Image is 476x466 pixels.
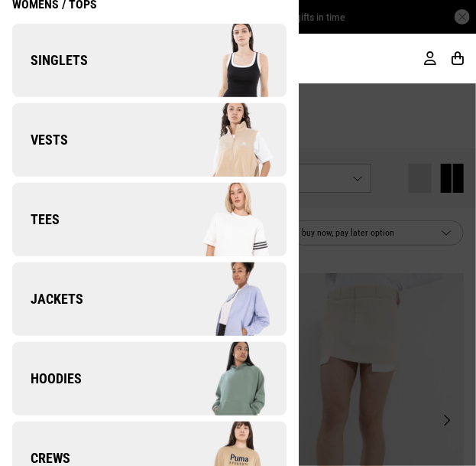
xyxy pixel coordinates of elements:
[12,370,82,388] span: Hoodies
[12,131,68,149] span: Vests
[12,103,287,177] a: Vests Vests
[12,24,287,97] a: Singlets Singlets
[149,261,286,337] img: Jackets
[149,22,286,99] img: Singlets
[12,6,58,52] button: Open LiveChat chat widget
[12,262,287,336] a: Jackets Jackets
[12,51,88,70] span: Singlets
[12,290,83,308] span: Jackets
[12,210,60,229] span: Tees
[12,342,287,415] a: Hoodies Hoodies
[149,102,286,178] img: Vests
[149,181,286,258] img: Tees
[149,341,286,417] img: Hoodies
[12,183,287,256] a: Tees Tees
